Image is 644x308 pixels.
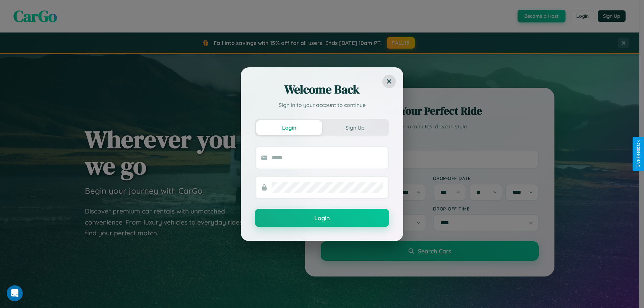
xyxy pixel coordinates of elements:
[255,81,389,98] h2: Welcome Back
[322,120,388,135] button: Sign Up
[255,101,389,109] p: Sign in to your account to continue
[256,120,322,135] button: Login
[636,140,641,168] div: Give Feedback
[255,209,389,227] button: Login
[7,285,23,301] iframe: Intercom live chat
